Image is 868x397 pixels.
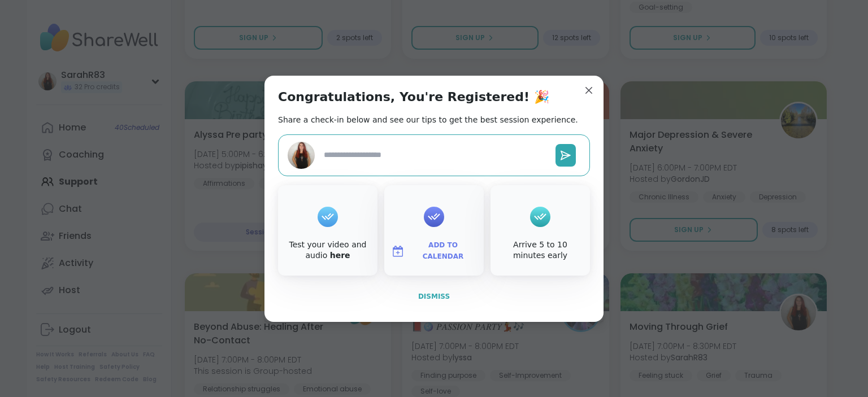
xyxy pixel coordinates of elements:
div: Test your video and audio [280,239,375,261]
span: Add to Calendar [409,240,477,262]
button: Dismiss [278,285,590,308]
div: Arrive 5 to 10 minutes early [493,239,588,261]
h1: Congratulations, You're Registered! 🎉 [278,89,549,105]
img: SarahR83 [288,142,315,169]
img: ShareWell Logomark [391,245,405,258]
button: Add to Calendar [387,239,481,263]
h2: Share a check-in below and see our tips to get the best session experience. [278,114,578,125]
span: Dismiss [418,293,450,300]
a: here [330,251,350,260]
